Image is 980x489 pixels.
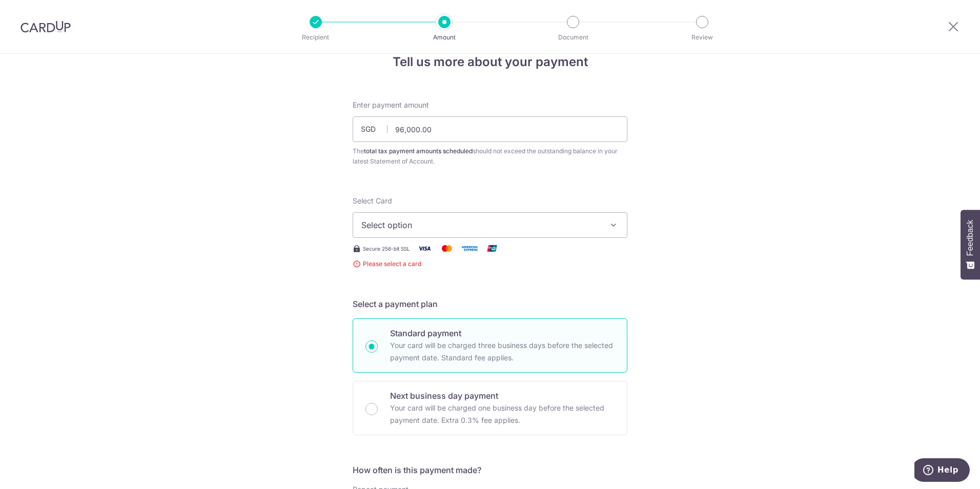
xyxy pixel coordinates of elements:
h4: Tell us more about your payment [353,53,627,71]
p: Review [664,32,740,43]
p: Next business day payment [390,390,615,402]
span: Please select a card [353,259,627,269]
b: total tax payment amounts scheduled [364,147,473,155]
span: translation missing: en.payables.payment_networks.credit_card.summary.labels.select_card [353,196,392,205]
p: Standard payment [390,327,615,339]
span: Enter payment amount [353,100,429,110]
img: American Express [459,242,480,255]
h5: Select a payment plan [353,298,627,310]
span: Select option [361,219,600,231]
iframe: Opens a widget where you can find more information [914,458,970,484]
p: Your card will be charged one business day before the selected payment date. Extra 0.3% fee applies. [390,402,615,426]
span: Feedback [966,220,975,256]
button: Select option [353,212,627,238]
button: Feedback - Show survey [961,210,980,279]
img: Visa [414,242,435,255]
input: 0.00 [353,116,627,142]
img: CardUp [21,21,71,33]
span: Secure 256-bit SSL [363,244,410,253]
p: Amount [406,32,482,43]
h5: How often is this payment made? [353,464,627,476]
img: Union Pay [482,242,502,255]
p: Your card will be charged three business days before the selected payment date. Standard fee appl... [390,339,615,364]
div: The should not exceed the outstanding balance in your latest Statement of Account. [353,146,627,167]
span: SGD [361,124,387,134]
p: Recipient [278,32,354,43]
img: Mastercard [437,242,457,255]
p: Document [535,32,611,43]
